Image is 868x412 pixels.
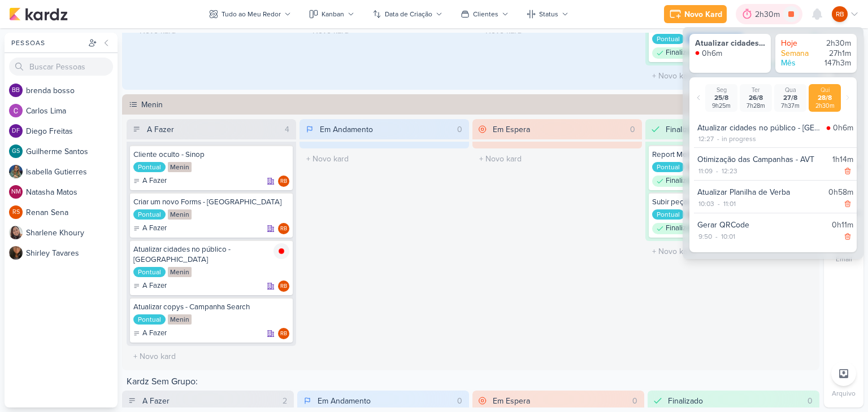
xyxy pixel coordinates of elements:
[9,124,23,138] div: Diego Freitas
[708,102,735,109] div: 9h25m
[129,348,294,365] input: + Novo kard
[626,124,640,135] div: 0
[666,176,698,187] p: Finalizado
[648,243,813,260] input: + Novo kard
[666,47,698,59] p: Finalizado
[122,375,819,391] div: Kardz Sem Grupo:
[9,7,68,21] img: kardz.app
[832,388,856,398] p: Arquivo
[652,47,702,59] div: Finalizado
[302,151,467,167] input: + Novo kard
[817,49,851,59] div: 27h1m
[168,209,192,220] div: Menin
[652,209,684,220] div: Pontual
[836,9,844,19] p: RB
[695,51,700,55] img: tracking
[12,87,20,94] p: bb
[684,8,722,20] div: Novo Kard
[26,166,118,178] div: I s a b e l l a G u t i e r r e s
[12,209,20,216] p: RS
[142,328,167,339] p: A Fazer
[720,231,736,242] div: 10:01
[142,280,167,292] p: A Fazer
[318,395,371,407] div: Em Andamento
[168,267,192,277] div: Menin
[803,395,817,407] div: 0
[133,280,167,292] div: A Fazer
[26,105,118,117] div: C a r l o s L i m a
[9,226,23,239] img: Sharlene Khoury
[702,49,722,59] div: 0h6m
[697,186,824,198] div: Atualizar Planilha de Verba
[697,231,713,242] div: 9:50
[9,84,23,97] div: brenda bosso
[652,150,808,160] div: Report Menin
[666,223,698,234] p: Finalizado
[133,197,289,207] div: Criar um novo Forms - Verona
[133,244,289,265] div: Atualizar cidades no público - Verona
[722,134,756,144] div: in progress
[776,102,804,109] div: 7h37m
[11,189,21,195] p: NM
[280,284,287,290] p: RB
[708,86,735,94] div: Seg
[26,207,118,218] div: R e n a n S e n a
[776,86,804,94] div: Qua
[668,395,703,407] div: Finalizado
[9,38,86,48] div: Pessoas
[278,328,289,339] div: Responsável: Rogerio Bispo
[708,94,735,102] div: 25/8
[652,34,684,44] div: Pontual
[475,151,640,167] input: + Novo kard
[826,126,831,130] img: tracking
[722,199,737,209] div: 11:01
[141,99,816,111] div: Menin
[664,5,727,23] button: Novo Kard
[817,38,851,49] div: 2h30m
[811,86,839,94] div: Qui
[666,124,701,135] div: Finalizado
[721,166,739,176] div: 12:23
[278,280,289,292] div: Rogerio Bispo
[811,94,839,102] div: 28/8
[278,328,289,339] div: Rogerio Bispo
[776,94,804,102] div: 27/8
[280,179,287,185] p: RB
[697,219,827,231] div: Gerar QRCode
[26,125,118,137] div: D i e g o F r e i t a s
[320,124,373,135] div: Em Andamento
[278,395,292,407] div: 2
[133,328,167,339] div: A Fazer
[697,166,714,176] div: 11:09
[280,226,287,232] p: RB
[9,185,23,199] div: Natasha Matos
[26,85,118,97] div: b r e n d a b o s s o
[9,144,23,158] div: Guilherme Santos
[9,58,113,76] input: Buscar Pessoas
[9,104,23,117] img: Carlos Lima
[133,162,166,172] div: Pontual
[278,176,289,187] div: Rogerio Bispo
[697,199,715,209] div: 10:03
[168,162,192,172] div: Menin
[715,199,722,209] div: -
[133,150,289,160] div: Cliente oculto - Sinop
[278,223,289,234] div: Responsável: Rogerio Bispo
[133,267,166,277] div: Pontual
[142,223,167,234] p: A Fazer
[147,124,174,135] div: A Fazer
[133,176,167,187] div: A Fazer
[832,219,853,231] div: 0h11m
[133,223,167,234] div: A Fazer
[168,314,192,325] div: Menin
[133,302,289,312] div: Atualizar copys - Campanha Search
[453,395,467,407] div: 0
[817,58,851,68] div: 147h3m
[280,124,294,135] div: 4
[493,395,530,407] div: Em Espera
[274,243,289,259] img: tracking
[832,154,853,165] div: 1h14m
[26,227,118,239] div: S h a r l e n e K h o u r y
[9,205,23,219] div: Renan Sena
[781,58,815,68] div: Mês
